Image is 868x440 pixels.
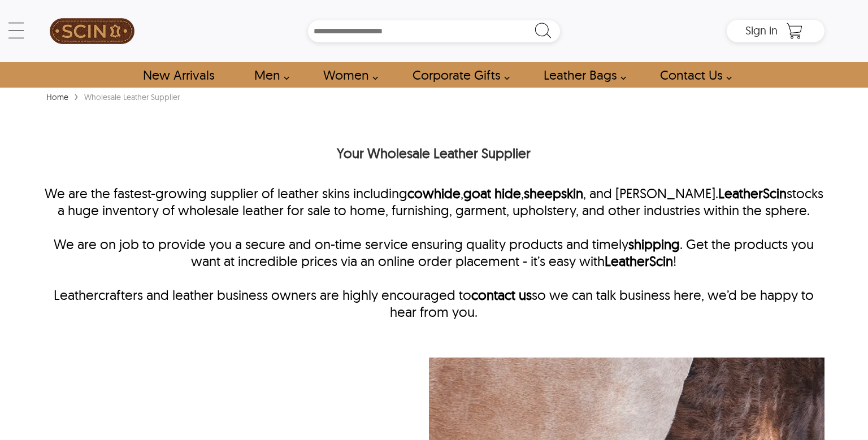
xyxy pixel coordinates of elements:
[605,252,673,269] a: LeatherScin
[531,62,632,88] a: Shop Leather Bags
[745,23,778,37] span: Sign in
[524,185,583,202] a: sheepskin
[44,185,824,236] div: We are the fastest-growing supplier of leather skins including , , , and [PERSON_NAME]. stocks a ...
[647,62,738,88] a: contact-us
[74,86,79,106] span: ›
[628,236,680,252] a: shipping
[745,27,778,36] a: Sign in
[81,92,183,103] div: Wholesale Leather Supplier
[44,6,141,56] a: SCIN
[783,23,806,40] a: Shopping Cart
[130,62,227,88] a: Shop New Arrivals
[310,62,384,88] a: Shop Women Leather Jackets
[337,145,531,162] strong: Your Wholesale Leather Supplier
[241,62,296,88] a: shop men's leather jackets
[718,185,787,202] a: LeatherScin
[44,92,71,102] a: Home
[44,236,824,286] div: We are on job to provide you a secure and on-time service ensuring quality products and timely . ...
[463,185,521,202] a: goat hide
[407,185,461,202] a: cowhide
[400,62,516,88] a: Shop Leather Corporate Gifts
[50,6,134,56] img: SCIN
[471,286,532,303] a: contact us
[44,286,824,320] div: Leathercrafters and leather business owners are highly encouraged to so we can talk business here...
